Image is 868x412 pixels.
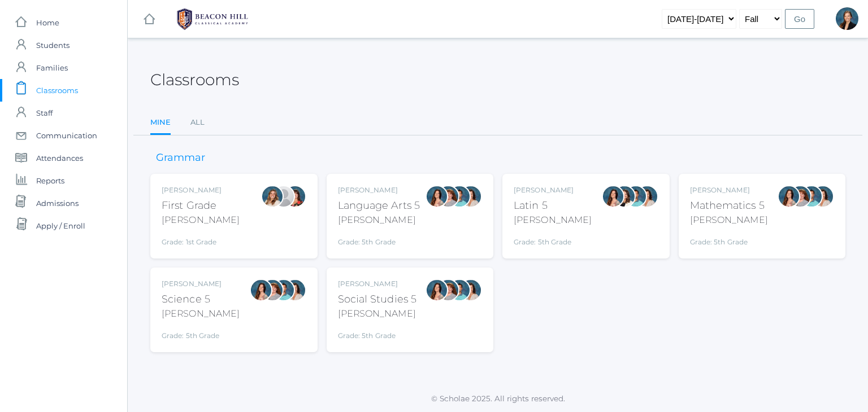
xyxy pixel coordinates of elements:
div: [PERSON_NAME] [162,307,240,321]
div: [PERSON_NAME] [338,307,417,321]
div: Westen Taylor [800,185,823,208]
div: Latin 5 [514,198,592,213]
span: Admissions [36,192,79,214]
div: Liv Barber [261,185,284,208]
div: Rebecca Salazar [778,185,800,208]
div: Cari Burke [636,185,658,208]
span: Students [36,34,70,56]
div: Cari Burke [284,279,306,301]
div: Sarah Bence [789,185,811,208]
span: Staff [36,102,53,124]
input: Go [785,9,814,29]
div: Grade: 1st Grade [162,231,240,247]
div: Allison Smith [836,7,858,30]
div: Heather Wallock [284,185,306,208]
div: [PERSON_NAME] [514,213,592,227]
div: Cari Burke [811,185,834,208]
span: Home [36,11,59,34]
span: Communication [36,124,97,147]
span: Families [36,56,68,79]
div: Language Arts 5 [338,198,420,213]
div: [PERSON_NAME] [338,185,420,195]
h2: Classrooms [150,71,239,89]
h3: Grammar [150,152,211,164]
span: Attendances [36,147,83,169]
span: Reports [36,169,64,192]
div: Social Studies 5 [338,292,417,307]
div: Westen Taylor [448,185,471,208]
div: [PERSON_NAME] [514,185,592,195]
div: Rebecca Salazar [426,279,448,301]
div: Rebecca Salazar [426,185,448,208]
div: Grade: 5th Grade [162,325,240,341]
div: Jaimie Watson [272,185,295,208]
div: Cari Burke [459,279,482,301]
div: [PERSON_NAME] [690,185,768,195]
div: Grade: 5th Grade [338,325,417,341]
div: [PERSON_NAME] [690,213,768,227]
div: [PERSON_NAME] [338,213,420,227]
div: Rebecca Salazar [250,279,272,301]
a: All [190,111,205,134]
div: Westen Taylor [272,279,295,301]
div: Sarah Bence [437,279,459,301]
span: Apply / Enroll [36,214,85,237]
div: Rebecca Salazar [602,185,624,208]
div: [PERSON_NAME] [338,279,417,289]
img: BHCALogos-05-308ed15e86a5a0abce9b8dd61676a3503ac9727e845dece92d48e8588c001991.png [170,5,255,33]
a: Mine [150,111,171,135]
div: First Grade [162,198,240,213]
div: Mathematics 5 [690,198,768,213]
span: Classrooms [36,79,78,102]
div: Cari Burke [459,185,482,208]
div: Science 5 [162,292,240,307]
div: Westen Taylor [624,185,647,208]
div: [PERSON_NAME] [162,213,240,227]
p: © Scholae 2025. All rights reserved. [128,393,868,404]
div: [PERSON_NAME] [162,279,240,289]
div: [PERSON_NAME] [162,185,240,195]
div: Grade: 5th Grade [514,231,592,247]
div: Teresa Deutsch [613,185,636,208]
div: Grade: 5th Grade [338,231,420,247]
div: Westen Taylor [448,279,471,301]
div: Sarah Bence [437,185,459,208]
div: Sarah Bence [261,279,284,301]
div: Grade: 5th Grade [690,231,768,247]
